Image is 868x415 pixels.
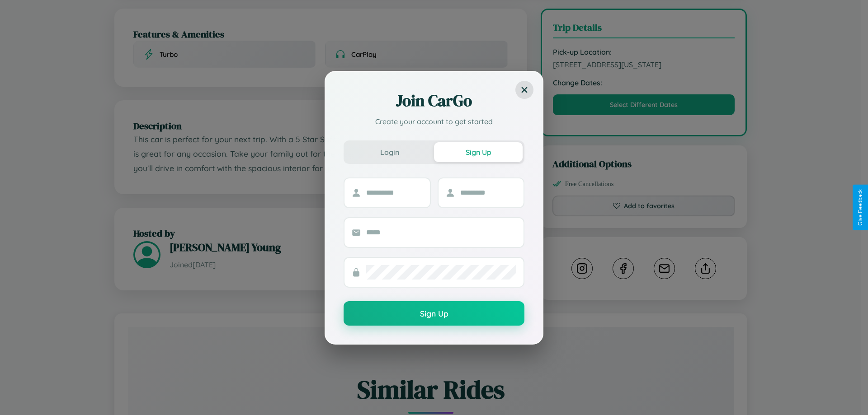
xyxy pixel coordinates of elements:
p: Create your account to get started [344,116,524,127]
div: Give Feedback [857,189,863,226]
button: Sign Up [434,142,523,162]
button: Login [345,142,434,162]
button: Sign Up [344,301,524,326]
h2: Join CarGo [344,90,524,112]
